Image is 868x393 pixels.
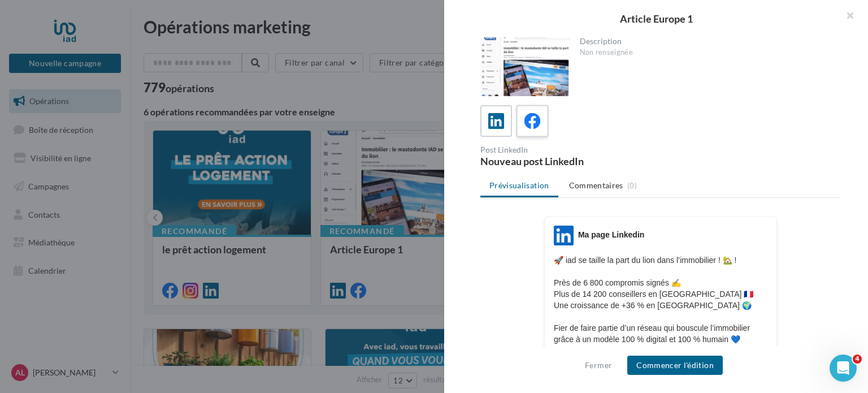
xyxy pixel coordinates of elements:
span: (0) [627,181,637,190]
button: Commencer l'édition [627,356,723,375]
span: 4 [853,355,862,364]
div: Post LinkedIn [480,146,656,154]
span: Commentaires [569,180,623,191]
div: Description [580,37,832,45]
div: Non renseignée [580,47,832,58]
div: Article Europe 1 [462,14,850,24]
button: Fermer [580,359,617,372]
p: 🚀 iad se taille la part du lion dans l’immobilier ! 🏡 ! Près de 6 800 compromis signés ✍️ Plus de... [554,254,767,390]
iframe: Intercom live chat [830,355,857,382]
div: Ma page Linkedin [578,229,644,240]
div: Nouveau post LinkedIn [480,156,656,166]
